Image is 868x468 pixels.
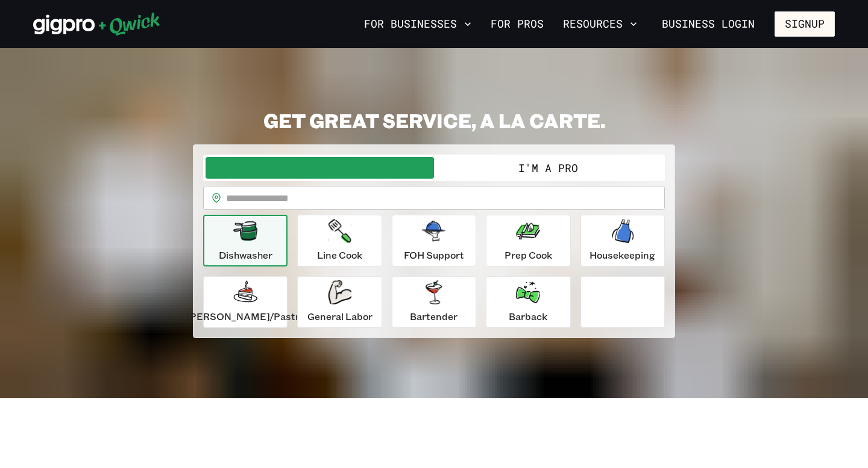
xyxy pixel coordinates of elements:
p: Housekeeping [590,248,655,262]
p: Prep Cook [505,248,552,262]
button: Housekeeping [580,215,665,266]
button: Dishwasher [203,215,288,266]
button: I'm a Business [206,157,434,179]
button: Barback [486,276,570,328]
p: General Labor [307,309,373,324]
p: FOH Support [404,248,464,262]
h2: GET GREAT SERVICE, A LA CARTE. [193,108,675,132]
button: Bartender [392,276,476,328]
button: For Businesses [359,14,476,34]
a: Business Login [652,11,765,37]
button: General Labor [297,276,382,328]
p: Line Cook [317,248,362,262]
p: Bartender [410,309,458,324]
button: FOH Support [392,215,476,266]
button: Line Cook [297,215,382,266]
button: Signup [775,11,835,37]
p: [PERSON_NAME]/Pastry [186,309,304,324]
p: Barback [509,309,547,324]
p: Dishwasher [219,248,272,262]
button: [PERSON_NAME]/Pastry [203,276,288,328]
button: I'm a Pro [434,157,662,179]
a: For Pros [486,14,549,34]
button: Resources [558,14,642,34]
button: Prep Cook [486,215,570,266]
